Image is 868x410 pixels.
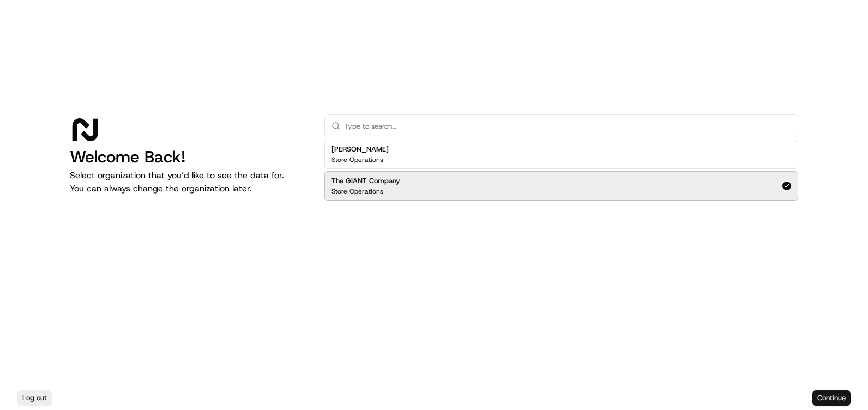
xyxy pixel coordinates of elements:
button: Continue [812,390,851,406]
input: Type to search... [345,115,791,137]
h2: [PERSON_NAME] [331,144,389,154]
div: Suggestions [324,137,798,203]
p: Select organization that you’d like to see the data for. You can always change the organization l... [70,169,307,195]
h2: The GIANT Company [331,176,400,186]
button: Log out [17,390,52,406]
p: Store Operations [331,155,383,164]
h1: Welcome Back! [70,147,307,167]
p: Store Operations [331,187,383,196]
